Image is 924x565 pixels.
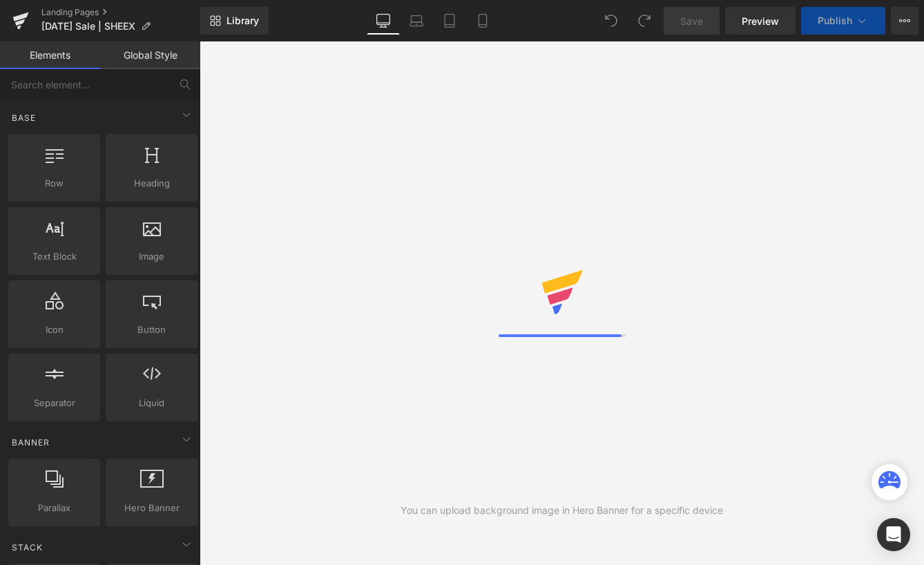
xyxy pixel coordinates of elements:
[10,436,51,449] span: Banner
[367,7,400,35] a: Desktop
[801,7,885,35] button: Publish
[433,7,466,35] a: Tablet
[110,249,193,264] span: Image
[891,7,918,35] button: More
[12,501,96,515] span: Parallax
[680,14,703,28] span: Save
[12,176,96,191] span: Row
[401,503,723,518] div: You can upload background image in Hero Banner for a specific device
[725,7,796,35] a: Preview
[466,7,499,35] a: Mobile
[877,518,910,551] div: Open Intercom Messenger
[597,7,625,35] button: Undo
[110,176,193,191] span: Heading
[400,7,433,35] a: Laptop
[100,41,200,69] a: Global Style
[12,249,96,264] span: Text Block
[41,21,135,32] span: [DATE] Sale | SHEEX
[110,396,193,410] span: Liquid
[631,7,658,35] button: Redo
[742,14,779,28] span: Preview
[818,15,852,26] span: Publish
[227,15,259,27] span: Library
[110,501,193,515] span: Hero Banner
[110,323,193,337] span: Button
[200,7,269,35] a: New Library
[41,7,200,18] a: Landing Pages
[10,541,44,554] span: Stack
[12,396,96,410] span: Separator
[12,323,96,337] span: Icon
[10,111,37,124] span: Base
